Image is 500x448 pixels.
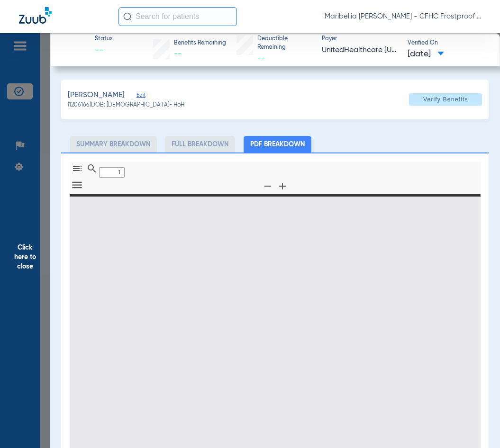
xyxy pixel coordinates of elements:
[257,54,265,62] span: --
[174,50,182,58] span: --
[70,169,84,176] pdf-shy-button: Toggle Sidebar
[19,7,52,24] img: Zuub Logo
[136,92,145,101] span: Edit
[118,7,237,26] input: Search for patients
[325,12,481,21] span: Maribellia [PERSON_NAME] - CFHC Frostproof Dental
[69,162,85,176] button: Toggle Sidebar
[260,186,275,193] pdf-shy-button: Zoom Out
[322,45,399,56] span: UnitedHealthcare [US_STATE] - (HUB)
[68,101,184,110] span: (1206166) DOB: [DEMOGRAPHIC_DATA] - HoH
[123,12,132,21] img: Search Icon
[99,167,125,178] input: Page
[68,90,125,101] span: [PERSON_NAME]
[260,179,276,193] button: Zoom Out
[322,35,399,44] span: Payer
[84,169,99,176] pdf-shy-button: Find in Document
[274,179,291,193] button: Zoom In
[70,136,157,152] li: Summary Breakdown
[275,186,290,193] pdf-shy-button: Zoom In
[244,136,311,152] li: PDF Breakdown
[95,35,113,44] span: Status
[69,179,85,192] button: Tools
[423,96,468,103] span: Verify Benefits
[408,39,485,48] span: Verified On
[408,48,444,60] span: [DATE]
[165,136,235,152] li: Full Breakdown
[174,39,226,48] span: Benefits Remaining
[84,162,100,176] button: Find in Document
[257,35,314,52] span: Deductible Remaining
[453,403,500,448] iframe: Chat Widget
[95,45,113,56] span: --
[71,179,83,191] svg: Tools
[409,93,482,106] button: Verify Benefits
